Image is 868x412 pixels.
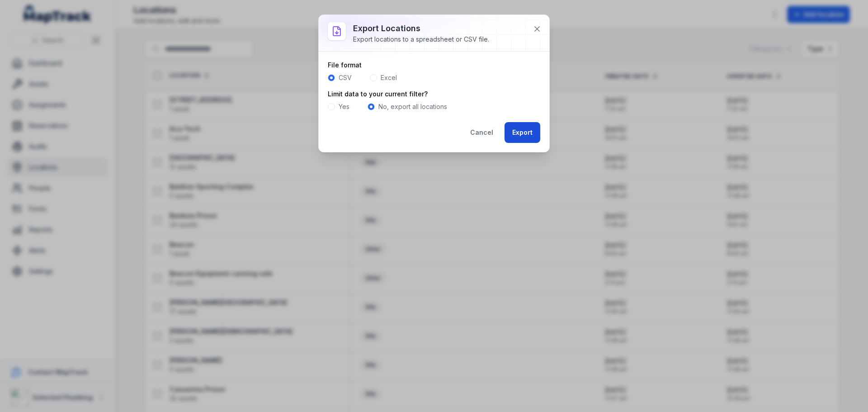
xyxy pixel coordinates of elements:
label: No, export all locations [378,102,447,111]
label: File format [328,61,362,70]
button: Export [505,122,540,143]
label: Yes [339,102,349,111]
div: Export locations to a spreadsheet or CSV file. [353,35,489,44]
label: Limit data to your current filter? [328,90,428,99]
h3: Export locations [353,22,489,35]
button: Cancel [462,122,501,143]
label: CSV [339,73,352,82]
label: Excel [381,73,397,82]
